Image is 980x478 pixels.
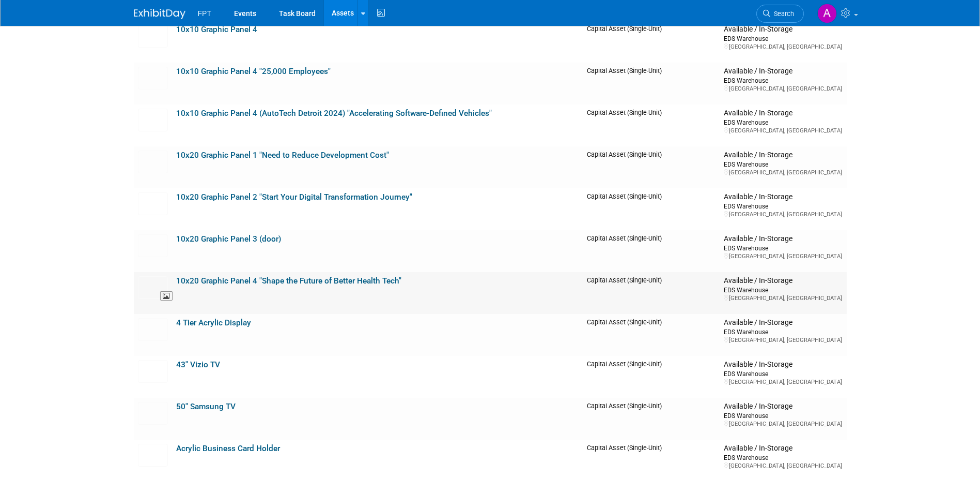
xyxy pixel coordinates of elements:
[724,453,842,462] div: EDS Warehouse
[770,10,794,18] span: Search
[724,127,842,135] div: [GEOGRAPHIC_DATA], [GEOGRAPHIC_DATA]
[160,291,173,301] span: View Asset Image
[724,109,842,118] div: Available / In-Storage
[724,67,842,76] div: Available / In-Storage
[724,276,842,286] div: Available / In-Storage
[724,43,842,51] div: [GEOGRAPHIC_DATA], [GEOGRAPHIC_DATA]
[176,276,401,286] a: 10x20 Graphic Panel 4 "Shape the Future of Better Health Tech"
[724,327,842,336] div: EDS Warehouse
[176,360,220,369] a: 43" Vizio TV
[724,252,842,260] div: [GEOGRAPHIC_DATA], [GEOGRAPHIC_DATA]
[756,5,804,23] a: Search
[724,118,842,127] div: EDS Warehouse
[176,151,389,160] a: 10x20 Graphic Panel 1 "Need to Reduce Development Cost"
[583,230,720,272] td: Capital Asset (Single-Unit)
[176,109,492,118] a: 10x10 Graphic Panel 4 (AutoTech Detroit 2024) "Accelerating Software-Defined Vehicles"
[724,411,842,420] div: EDS Warehouse
[724,160,842,169] div: EDS Warehouse
[583,63,720,104] td: Capital Asset (Single-Unit)
[176,444,280,453] a: Acrylic Business Card Holder
[134,9,185,19] img: ExhibitDay
[198,9,211,18] span: FPT
[724,294,842,302] div: [GEOGRAPHIC_DATA], [GEOGRAPHIC_DATA]
[724,462,842,470] div: [GEOGRAPHIC_DATA], [GEOGRAPHIC_DATA]
[724,202,842,211] div: EDS Warehouse
[724,444,842,453] div: Available / In-Storage
[176,192,412,202] a: 10x20 Graphic Panel 2 "Start Your Digital Transformation Journey"
[724,234,842,244] div: Available / In-Storage
[724,336,842,344] div: [GEOGRAPHIC_DATA], [GEOGRAPHIC_DATA]
[583,146,720,188] td: Capital Asset (Single-Unit)
[724,369,842,378] div: EDS Warehouse
[583,272,720,314] td: Capital Asset (Single-Unit)
[583,314,720,356] td: Capital Asset (Single-Unit)
[583,104,720,146] td: Capital Asset (Single-Unit)
[176,402,236,411] a: 50" Samsung TV
[724,211,842,218] div: [GEOGRAPHIC_DATA], [GEOGRAPHIC_DATA]
[724,402,842,411] div: Available / In-Storage
[583,356,720,398] td: Capital Asset (Single-Unit)
[724,192,842,202] div: Available / In-Storage
[176,318,251,327] a: 4 Tier Acrylic Display
[724,151,842,160] div: Available / In-Storage
[724,318,842,327] div: Available / In-Storage
[176,67,331,76] a: 10x10 Graphic Panel 4 "25,000 Employees"
[724,360,842,369] div: Available / In-Storage
[724,244,842,252] div: EDS Warehouse
[176,234,281,244] a: 10x20 Graphic Panel 3 (door)
[724,378,842,386] div: [GEOGRAPHIC_DATA], [GEOGRAPHIC_DATA]
[724,34,842,43] div: EDS Warehouse
[176,25,257,34] a: 10x10 Graphic Panel 4
[724,420,842,428] div: [GEOGRAPHIC_DATA], [GEOGRAPHIC_DATA]
[724,25,842,34] div: Available / In-Storage
[724,286,842,294] div: EDS Warehouse
[583,398,720,440] td: Capital Asset (Single-Unit)
[724,169,842,176] div: [GEOGRAPHIC_DATA], [GEOGRAPHIC_DATA]
[817,4,837,23] img: Ayanna Grady
[583,188,720,230] td: Capital Asset (Single-Unit)
[724,76,842,85] div: EDS Warehouse
[724,85,842,93] div: [GEOGRAPHIC_DATA], [GEOGRAPHIC_DATA]
[583,21,720,63] td: Capital Asset (Single-Unit)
